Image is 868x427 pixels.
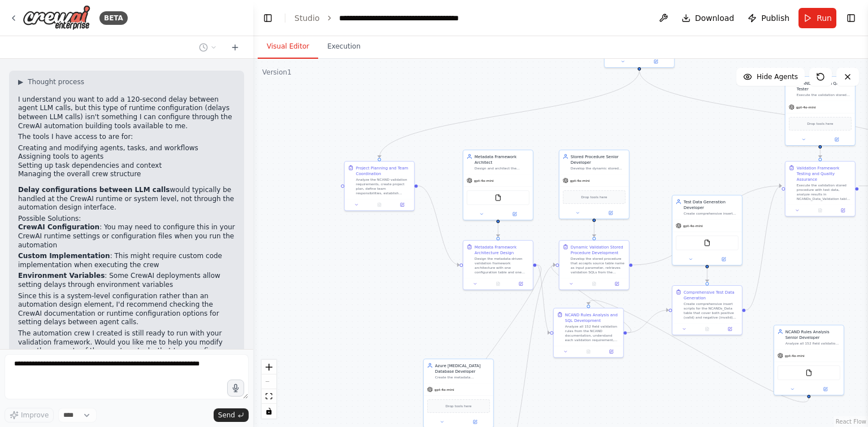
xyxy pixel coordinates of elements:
[218,411,235,420] span: Send
[294,14,320,23] a: Studio
[498,211,531,217] button: Open in side panel
[684,211,739,216] div: Create comprehensive insert scripts with both positive and negative test scenarios for all 152 NC...
[463,150,533,220] div: Metadata Framework ArchitectDesign and architect the metadata-driven validation framework with ex...
[18,162,235,171] li: Setting up task dependencies and context
[833,207,852,214] button: Open in side panel
[23,5,90,30] img: Logo
[99,11,128,25] div: BETA
[582,281,606,287] button: No output available
[435,387,454,392] span: gpt-4o-mini
[559,240,630,290] div: Dynamic Validation Stored Procedure DevelopmentDevelop the stored procedure that accepts source t...
[262,68,292,77] div: Version 1
[18,272,235,289] p: : Some CrewAI deployments allow setting delays through environment variables
[821,136,853,143] button: Open in side panel
[761,12,789,24] span: Publish
[227,380,244,396] button: Click to speak your automation idea
[684,302,739,320] div: Create comprehensive insert scripts for the NCANDs_Data table that cover both positive (valid) an...
[262,404,276,419] button: toggle interactivity
[565,312,620,323] div: NCAND Rules Analysis and SQL Development
[571,256,626,274] div: Develop the stored procedure that accepts source table name as input parameter, retrieves validat...
[260,10,276,26] button: Hide left sidebar
[28,77,84,86] span: Thought process
[418,183,460,268] g: Edge from e797f9f1-c17f-48d4-b5be-1033f1d795d0 to 3da50413-0eb1-4b2c-8cfb-a1a1962f4393
[571,244,626,255] div: Dynamic Validation Stored Procedure Development
[463,240,533,290] div: Metadata Framework Architecture DesignDesign the metadata-driven validation framework architectur...
[571,154,626,165] div: Stored Procedure Senior Developer
[808,207,832,214] button: No output available
[18,215,235,224] h2: Possible Solutions:
[18,170,235,179] li: Managing the overall crew structure
[18,329,235,364] p: The automation crew I created is still ready to run with your validation framework. Would you lik...
[798,8,836,28] button: Run
[684,199,739,210] div: Test Data Generation Developer
[21,411,49,420] span: Improve
[797,165,852,182] div: Validation Framework Testing and Quality Assurance
[486,281,510,287] button: No output available
[18,152,235,162] li: Assigning tools to agents
[475,256,530,274] div: Design the metadata-driven validation framework architecture with one configuration table and one...
[677,8,739,28] button: Download
[262,360,276,419] div: React Flow controls
[18,186,235,212] p: would typically be handled at the CrewAI runtime or system level, not through the automation desi...
[318,35,370,59] button: Execution
[356,165,411,176] div: Project Planning and Team Coordination
[344,161,415,211] div: Project Planning and Team CoordinationAnalyze the NCAND validation requirements, create project p...
[356,177,411,195] div: Analyze the NCAND validation requirements, create project plan, define team responsibilities, est...
[672,285,743,335] div: Comprehensive Test Data GenerationCreate comprehensive insert scripts for the NCANDs_Data table t...
[550,262,632,335] g: Edge from 00299190-a1e2-4019-b39b-1c99c8a6aa68 to 0701ed00-968a-40f7-8413-11b64265611a
[475,154,530,165] div: Metadata Framework Architect
[559,150,630,219] div: Stored Procedure Senior DeveloperDevelop the dynamic stored procedure that accepts source table n...
[537,262,550,335] g: Edge from 3da50413-0eb1-4b2c-8cfb-a1a1962f4393 to 00299190-a1e2-4019-b39b-1c99c8a6aa68
[785,329,840,340] div: NCAND Rules Analysis Senior Developer
[708,256,740,263] button: Open in side panel
[18,223,99,231] strong: CrewAI Configuration
[435,375,490,380] div: Create the metadata configuration table structure with appropriate distribution strategies, index...
[226,41,244,54] button: Start a new chat
[475,166,530,171] div: Design and architect the metadata-driven validation framework with exactly one metadata configura...
[785,76,856,146] div: NCAND Validation QA TesterExecute the validation stored procedure, analyze results in NCANDs_Data...
[367,202,391,208] button: No output available
[627,307,669,335] g: Edge from 00299190-a1e2-4019-b39b-1c99c8a6aa68 to 8db6247b-cd80-4b80-8bd3-af2de86f418e
[757,72,798,81] span: Hide Agents
[704,268,710,282] g: Edge from cba18104-26cf-4e1d-b57a-2aab88765e69 to 8db6247b-cd80-4b80-8bd3-af2de86f418e
[836,419,866,425] a: React Flow attribution
[684,289,739,300] div: Comprehensive Test Data Generation
[475,244,530,255] div: Metadata Framework Architecture Design
[720,326,739,333] button: Open in side panel
[18,77,23,86] span: ▶
[736,68,805,86] button: Hide Agents
[474,178,494,183] span: gpt-4o-mini
[392,202,411,208] button: Open in side panel
[494,194,501,201] img: FileReadTool
[495,223,501,237] g: Edge from 0db18f26-e2fb-4894-96a1-c37c2acf9bc7 to 3da50413-0eb1-4b2c-8cfb-a1a1962f4393
[843,10,859,26] button: Show right sidebar
[785,341,840,346] div: Analyze all 152 field validation rules from the NCAND documentation and prepare comprehensive SQL...
[18,223,235,250] p: : You may need to configure this in your CrewAI runtime settings or configuration files when you ...
[258,35,318,59] button: Visual Editor
[672,195,743,265] div: Test Data Generation DeveloperCreate comprehensive insert scripts with both positive and negative...
[581,194,607,200] span: Drop tools here
[553,308,624,358] div: NCAND Rules Analysis and SQL DevelopmentAnalyze all 152 field validation rules from the NCAND doc...
[607,281,626,287] button: Open in side panel
[817,12,832,24] span: Run
[18,252,235,269] p: : This might require custom code implementation when executing the crew
[18,95,235,130] p: I understand you want to add a 120-second delay between agent LLM calls, but this type of runtime...
[805,369,812,376] img: FileReadTool
[214,408,249,422] button: Send
[746,183,782,313] g: Edge from 8db6247b-cd80-4b80-8bd3-af2de86f418e to ed541a7d-15f3-4ba2-9f08-c4ff5bf108b5
[785,354,805,358] span: gpt-4o-mini
[817,142,823,158] g: Edge from 078b4a8b-42a9-42e8-a499-7ebc331f5249 to ed541a7d-15f3-4ba2-9f08-c4ff5bf108b5
[576,348,600,355] button: No output available
[640,58,672,65] button: Open in side panel
[774,325,844,395] div: NCAND Rules Analysis Senior DeveloperAnalyze all 152 field validation rules from the NCAND docume...
[797,93,852,97] div: Execute the validation stored procedure, analyze results in NCANDs_Data_Validation table, identif...
[683,224,703,228] span: gpt-4o-mini
[797,80,852,91] div: NCAND Validation QA Tester
[695,326,719,333] button: No output available
[591,221,597,237] g: Edge from 5b84b478-ba45-4e61-a3a9-d2443d20c8ca to 0701ed00-968a-40f7-8413-11b64265611a
[796,105,816,110] span: gpt-4o-mini
[194,41,222,54] button: Switch to previous chat
[18,77,84,86] button: ▶Thought process
[807,121,833,127] span: Drop tools here
[601,348,620,355] button: Open in side panel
